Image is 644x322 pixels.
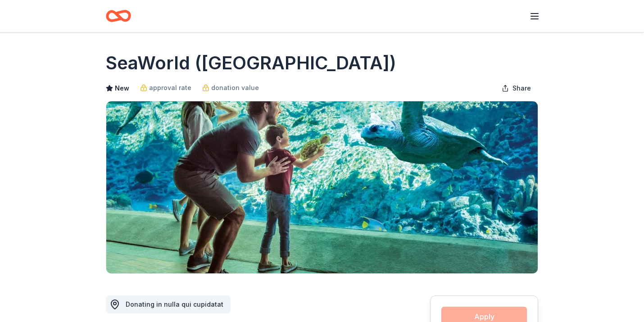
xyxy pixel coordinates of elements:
[115,83,129,94] span: New
[202,82,259,93] a: donation value
[126,300,223,308] span: Donating in nulla qui cupidatat
[106,50,396,76] h1: SeaWorld ([GEOGRAPHIC_DATA])
[211,82,259,93] span: donation value
[140,82,191,93] a: approval rate
[106,101,538,273] img: Image for SeaWorld (San Diego)
[149,82,191,93] span: approval rate
[494,79,538,97] button: Share
[512,83,531,94] span: Share
[106,5,131,27] a: Home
